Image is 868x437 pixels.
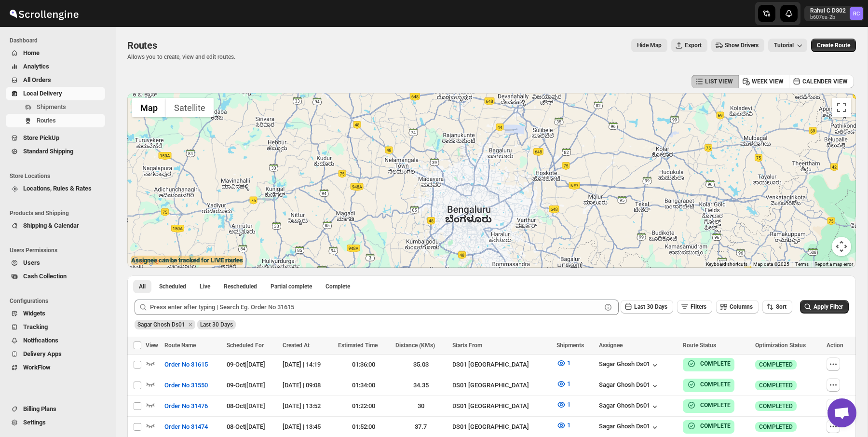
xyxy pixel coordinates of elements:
[802,78,848,85] span: CALENDER VIEW
[759,382,793,389] span: COMPLETED
[132,98,166,117] button: Show street map
[227,361,265,368] span: 09-Oct | [DATE]
[567,359,570,367] span: 1
[738,75,789,88] button: WEEK VIEW
[10,172,109,180] span: Store Locations
[127,53,235,61] p: Allows you to create, view and edit routes.
[6,60,105,73] button: Analytics
[23,134,59,141] span: Store PickUp
[810,7,846,14] p: Rahul C DS02
[759,423,793,431] span: COMPLETED
[6,219,105,232] button: Shipping & Calendar
[166,98,214,117] button: Show satellite imagery
[37,117,56,124] span: Routes
[8,1,80,26] img: ScrollEngine
[6,402,105,416] button: Billing Plans
[283,360,332,369] div: [DATE] | 14:19
[137,321,185,328] span: Sagar Ghosh Ds01
[551,418,576,433] button: 1
[700,381,731,388] b: COMPLETE
[150,300,601,315] input: Press enter after typing | Search Eg. Order No 31615
[700,402,731,409] b: COMPLETE
[186,320,195,329] button: Remove Sagar Ghosh Ds01
[164,360,208,369] span: Order No 31615
[338,401,390,411] div: 01:22:00
[23,185,92,192] span: Locations, Rules & Rates
[452,360,551,369] div: DS01 [GEOGRAPHIC_DATA]
[567,401,570,408] span: 1
[271,283,312,290] span: Partial complete
[6,416,105,429] button: Settings
[730,303,753,310] span: Columns
[599,360,660,370] button: Sagar Ghosh Ds01
[338,360,390,369] div: 01:36:00
[452,401,551,411] div: DS01 [GEOGRAPHIC_DATA]
[10,246,109,254] span: Users Permissions
[283,381,332,390] div: [DATE] | 09:08
[395,381,447,390] div: 34.35
[227,423,265,430] span: 08-Oct | [DATE]
[159,398,214,414] button: Order No 31476
[164,381,208,390] span: Order No 31550
[37,103,66,110] span: Shipments
[23,76,51,83] span: All Orders
[768,39,807,52] button: Tutorial
[634,303,667,310] span: Last 30 Days
[6,114,105,127] button: Routes
[131,256,243,265] label: Assignee can be tracked for LIVE routes
[853,11,860,17] text: RC
[200,321,233,328] span: Last 30 Days
[692,75,739,88] button: LIST VIEW
[139,283,146,290] span: All
[23,90,62,97] span: Local Delivery
[827,398,856,427] div: Open chat
[814,261,853,267] a: Report a map error
[159,357,214,372] button: Order No 31615
[850,7,863,20] span: Rahul C DS02
[23,49,40,56] span: Home
[395,360,447,369] div: 35.03
[146,342,158,349] span: View
[677,300,712,314] button: Filters
[755,342,806,349] span: Optimization Status
[23,259,40,266] span: Users
[159,419,214,435] button: Order No 31474
[551,355,576,371] button: 1
[23,273,67,280] span: Cash Collection
[567,422,570,429] span: 1
[804,6,864,21] button: User menu
[599,423,660,432] div: Sagar Ghosh Ds01
[164,422,208,432] span: Order No 31474
[23,337,58,344] span: Notifications
[631,39,667,52] button: Map action label
[159,283,186,290] span: Scheduled
[6,334,105,347] button: Notifications
[706,261,747,268] button: Keyboard shortcuts
[599,342,623,349] span: Assignee
[683,342,716,349] span: Route Status
[23,350,62,357] span: Delivery Apps
[759,402,793,410] span: COMPLETED
[776,303,787,310] span: Sort
[6,307,105,320] button: Widgets
[395,401,447,411] div: 30
[23,364,51,371] span: WorkFlow
[795,261,809,267] a: Terms (opens in new tab)
[687,359,731,369] button: COMPLETE
[556,342,584,349] span: Shipments
[832,237,851,256] button: Map camera controls
[10,209,109,217] span: Products and Shipping
[811,39,856,52] button: Create Route
[6,320,105,334] button: Tracking
[6,256,105,270] button: Users
[691,303,706,310] span: Filters
[283,401,332,411] div: [DATE] | 13:52
[700,423,731,429] b: COMPLETE
[338,381,390,390] div: 01:34:00
[10,37,109,44] span: Dashboard
[23,148,73,155] span: Standard Shipping
[705,78,733,85] span: LIST VIEW
[6,73,105,87] button: All Orders
[338,422,390,432] div: 01:52:00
